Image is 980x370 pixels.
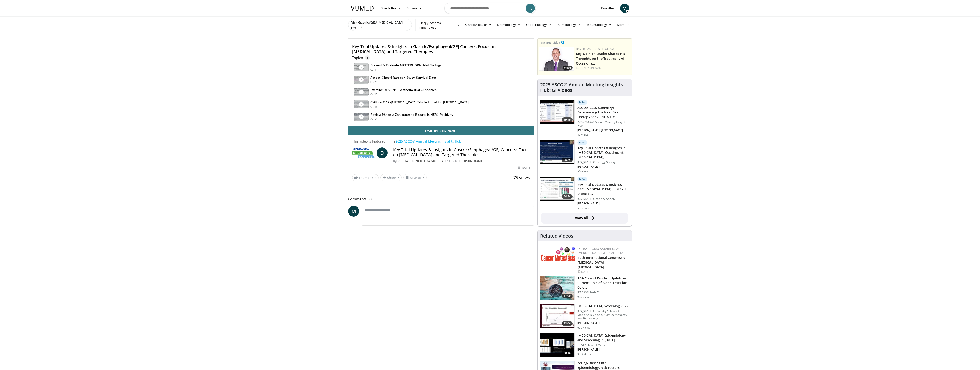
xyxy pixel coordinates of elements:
a: Key Opinion Leader Shares His Thoughts on the Treatment of Occasiona… [576,51,625,65]
img: 92e7bb93-159d-40f8-a927-22b1dfdc938f.150x105_q85_crop-smart_upscale.jpg [540,304,574,328]
a: 08:25 New Key Trial Updates & Insights in [MEDICAL_DATA]: Quadruplet [MEDICAL_DATA],… [US_STATE] ... [540,140,629,173]
a: Favorites [598,4,617,13]
p: 3.0K views [577,352,591,356]
h4: Key Trial Updates & Insights in Gastric/Esophageal/GEJ Cancers: Focus on [MEDICAL_DATA] and Targe... [352,44,530,54]
p: New [577,140,587,145]
div: By FEATURING [393,159,530,163]
a: Cardiovascular [462,20,494,29]
p: 63 views [577,206,589,210]
h3: ASCO® 2025 Summary: Determining the Next Best Therapy for 2L HER2+ M… [577,105,629,119]
h4: 2025 ASCO® Annual Meeting Insights Hub: GI Videos [540,82,629,93]
img: 9828b8df-38ad-4333-b93d-bb657251ca89.png.150x105_q85_crop-smart_upscale.png [539,47,574,71]
a: D [377,147,388,158]
a: International Congress on [MEDICAL_DATA] [MEDICAL_DATA] [578,247,624,255]
img: 6ff8bc22-9509-4454-a4f8-ac79dd3b8976.png.150x105_q85_autocrop_double_scale_upscale_version-0.2.png [541,247,576,261]
h4: Review Phase 2 Zanidatamab Results in HER2 Positivity [370,113,453,117]
span: 12:06 [562,321,573,326]
p: [US_STATE] Oncology Society [577,197,629,201]
h3: AGA Clinical Practice Update on Current Role of Blood Tests for Colo… [577,276,629,290]
p: 02:58 [370,117,378,121]
p: 47 views [577,133,589,137]
a: 24:54 New Key Trial Updates & Insights in CRC: [MEDICAL_DATA] in MSI-H Disease,… [US_STATE] Oncol... [540,177,629,210]
button: Save to [403,174,427,181]
a: Thumbs Up [352,174,379,181]
p: 04:25 [370,92,378,97]
a: 19:19 New ASCO® 2025 Summary: Determining the Next Best Therapy for 2L HER2+ M… 2025 ASCO® Annual... [540,100,629,137]
p: [PERSON_NAME] [577,348,629,351]
p: This video is featured in the [352,139,530,144]
span: 5 [365,55,370,60]
a: M [348,206,359,217]
a: More [614,20,632,29]
h3: [MEDICAL_DATA] Epidemiology and Screening in [DATE] [577,333,629,342]
p: 670 views [577,326,590,329]
p: [PERSON_NAME], [PERSON_NAME] [577,128,629,132]
p: [PERSON_NAME] [577,202,629,205]
button: Share [380,174,402,181]
h4: Present & Evaluate MATTERHORN Trial Findings [370,63,442,67]
a: Email [PERSON_NAME] [348,126,534,135]
span: 08:25 [562,158,573,162]
span: 75 views [513,175,530,180]
div: Feat. [576,66,630,70]
h3: Key Trial Updates & Insights in [MEDICAL_DATA]: Quadruplet [MEDICAL_DATA],… [577,146,629,159]
img: c728e0fc-900c-474b-a176-648559f2474b.150x105_q85_crop-smart_upscale.jpg [540,100,574,124]
p: [US_STATE] University School of Medicine Division of Gastroenterology and Hepatology [577,309,629,320]
a: Specialties [378,4,404,13]
a: 17:00 AGA Clinical Practice Update on Current Role of Blood Tests for Colo… [PERSON_NAME] 980 views [540,276,629,300]
span: 17:00 [562,294,573,298]
a: 10th International Congress on [MEDICAL_DATA] [MEDICAL_DATA] [578,255,627,269]
p: 980 views [577,295,590,299]
span: 24:54 [562,194,573,199]
a: Pulmonology [554,20,583,29]
a: Browse [404,4,425,13]
p: 03:46 [370,105,378,109]
h3: Key Trial Updates & Insights in CRC: [MEDICAL_DATA] in MSI-H Disease,… [577,182,629,196]
h4: Critique CAR-[MEDICAL_DATA] Trial in Late-Line [MEDICAL_DATA] [370,100,469,104]
a: Bayer Gastroenterology [576,47,614,51]
span: 04:01 [563,66,573,70]
small: Featured Video [539,41,560,45]
a: Endocrinology [523,20,554,29]
a: [PERSON_NAME] [459,159,484,163]
a: Allergy, Asthma, Immunology [416,21,463,30]
a: Rheumatology [583,20,614,29]
p: New [577,100,587,105]
a: 2025 ASCO® Annual Meeting Insights Hub [396,139,461,143]
p: 07:41 [370,68,378,72]
p: 56 views [577,170,589,173]
a: 40:48 [MEDICAL_DATA] Epidemiology and Screening in [DATE] UCSF School of Medicine [PERSON_NAME] 3... [540,333,629,357]
p: 03:26 [370,80,378,84]
a: 04:01 [539,47,574,71]
img: 5cc6bff9-0120-46ef-9b40-1365e6290d37.150x105_q85_crop-smart_upscale.jpg [540,177,574,201]
h4: Key Trial Updates & Insights in Gastric/Esophageal/GEJ Cancers: Focus on [MEDICAL_DATA] and Targe... [393,147,530,157]
p: [US_STATE] Oncology Society [577,160,629,164]
img: d3fc78f8-41f1-4380-9dfb-a9771e77df97.150x105_q85_crop-smart_upscale.jpg [540,333,574,357]
a: [PERSON_NAME] [582,66,604,70]
h4: Assess CheckMate 577 Study Survival Data [370,76,436,80]
img: Nebraska Oncology Society [352,147,375,158]
img: 9319a17c-ea45-4555-a2c0-30ea7aed39c4.150x105_q85_crop-smart_upscale.jpg [540,276,574,300]
p: [PERSON_NAME] [577,165,629,169]
p: [PERSON_NAME] [577,321,629,325]
a: View All [541,213,628,224]
a: 12:06 [MEDICAL_DATA] Screening 2025 [US_STATE] University School of Medicine Division of Gastroen... [540,304,629,329]
div: [DATE] [518,166,530,170]
h3: [MEDICAL_DATA] Screening 2025 [577,304,629,308]
p: New [577,177,587,181]
a: Dermatology [494,20,523,29]
img: VuMedi Logo [351,6,375,11]
input: Search topics, interventions [444,3,536,14]
span: 40:48 [562,351,573,355]
a: Visit Gastric/GEJ [MEDICAL_DATA] page [348,19,412,31]
h4: Examine DESTINY-Gastric04 Trial Outcomes [370,88,437,92]
div: [DATE] [578,270,628,274]
span: 19:19 [562,117,573,122]
p: 2025 ASCO® Annual Meeting Insights Hub [577,120,629,127]
p: UCSF School of Medicine [577,343,629,347]
a: [US_STATE] Oncology Society [396,159,444,163]
a: M [620,4,629,13]
p: Topics [352,55,370,60]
